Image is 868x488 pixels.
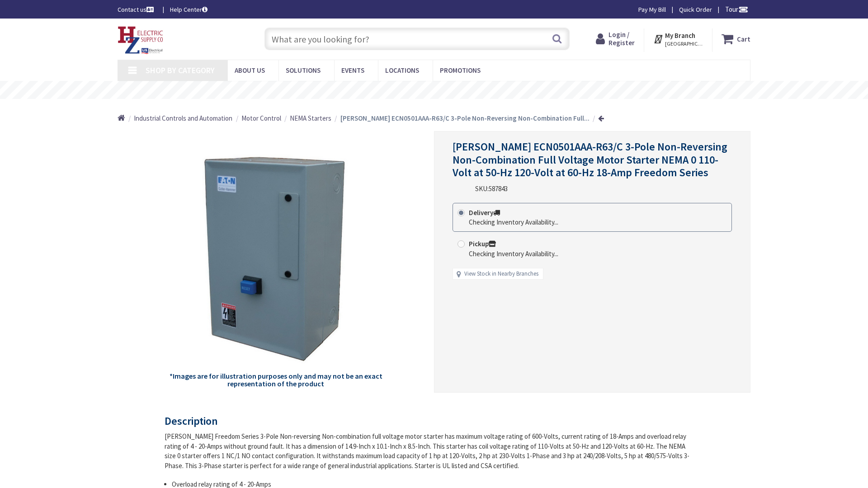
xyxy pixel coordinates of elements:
[737,31,750,47] strong: Cart
[168,150,383,365] img: Eaton ECN0501AAA-R63/C 3-Pole Non-Reversing Non-Combination Full Voltage Motor Starter NEMA 0 110...
[722,31,750,47] a: Cart
[653,31,703,47] div: My Branch [GEOGRAPHIC_DATA], [GEOGRAPHIC_DATA]
[165,415,697,427] h3: Description
[725,5,748,14] span: Tour
[665,31,695,40] strong: My Branch
[679,5,712,14] a: Quick Order
[609,30,635,47] span: Login / Register
[290,113,331,123] a: NEMA Starters
[362,85,522,95] rs-layer: Free Same Day Pickup at 8 Locations
[665,40,703,47] span: [GEOGRAPHIC_DATA], [GEOGRAPHIC_DATA]
[638,5,666,14] a: Pay My Bill
[168,372,383,388] h5: *Images are for illustration purposes only and may not be an exact representation of the product
[385,66,419,75] span: Locations
[340,114,590,122] strong: [PERSON_NAME] ECN0501AAA-R63/C 3-Pole Non-Reversing Non-Combination Full...
[469,208,500,217] strong: Delivery
[440,66,481,75] span: Promotions
[489,184,508,193] span: 587843
[241,113,281,123] a: Motor Control
[469,249,558,258] div: Checking Inventory Availability...
[453,140,727,180] span: [PERSON_NAME] ECN0501AAA-R63/C 3-Pole Non-Reversing Non-Combination Full Voltage Motor Starter NE...
[469,239,496,248] strong: Pickup
[118,5,156,14] a: Contact us
[170,5,208,14] a: Help Center
[118,26,164,54] img: HZ Electric Supply
[464,270,538,278] a: View Stock in Nearby Branches
[341,66,364,75] span: Events
[165,432,697,470] div: [PERSON_NAME] Freedom Series 3-Pole Non-reversing Non-combination full voltage motor starter has ...
[475,184,508,193] div: SKU:
[286,66,321,75] span: Solutions
[235,66,265,75] span: About Us
[596,31,635,47] a: Login / Register
[134,113,232,123] a: Industrial Controls and Automation
[264,28,570,50] input: What are you looking for?
[146,65,215,75] span: Shop By Category
[469,217,558,227] div: Checking Inventory Availability...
